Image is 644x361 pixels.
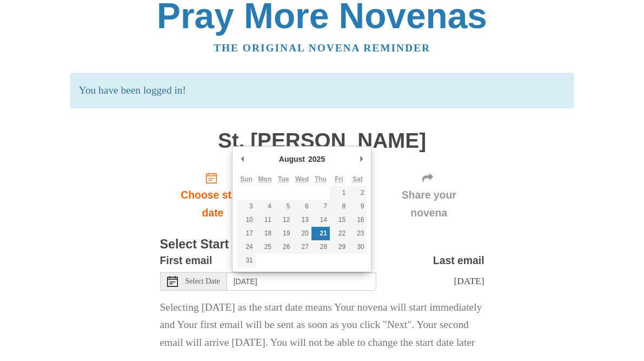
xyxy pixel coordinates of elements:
[237,240,255,254] button: 24
[330,227,348,240] button: 22
[335,175,343,183] abbr: Friday
[160,238,484,252] h3: Select Start Date
[256,227,274,240] button: 18
[311,227,330,240] button: 21
[237,227,255,240] button: 17
[274,240,293,254] button: 26
[258,175,272,183] abbr: Monday
[237,200,255,213] button: 3
[293,200,311,213] button: 6
[330,240,348,254] button: 29
[160,299,484,352] p: Selecting [DATE] as the start date means Your novena will start immediately and Your first email ...
[274,227,293,240] button: 19
[353,175,363,183] abbr: Saturday
[237,254,255,267] button: 31
[348,227,367,240] button: 23
[293,213,311,227] button: 13
[237,151,248,167] button: Previous Month
[214,42,430,54] a: The original novena reminder
[256,213,274,227] button: 11
[330,213,348,227] button: 15
[160,252,213,270] label: First email
[311,213,330,227] button: 14
[454,275,484,286] span: [DATE]
[274,200,293,213] button: 5
[315,175,327,183] abbr: Thursday
[278,175,289,183] abbr: Tuesday
[240,175,253,183] abbr: Sunday
[384,186,474,222] span: Share your novena
[185,278,220,285] span: Select Date
[256,200,274,213] button: 4
[330,186,348,200] button: 1
[295,175,309,183] abbr: Wednesday
[160,163,266,227] a: Choose start date
[330,200,348,213] button: 8
[348,186,367,200] button: 2
[256,240,274,254] button: 25
[70,73,574,108] p: You have been logged in!
[171,186,255,222] span: Choose start date
[227,272,376,291] input: Use the arrow keys to pick a date
[307,151,327,167] div: 2025
[293,240,311,254] button: 27
[160,129,484,153] h1: St. [PERSON_NAME]
[348,200,367,213] button: 9
[311,200,330,213] button: 7
[433,252,484,270] label: Last email
[311,240,330,254] button: 28
[348,240,367,254] button: 30
[237,213,255,227] button: 10
[348,213,367,227] button: 16
[374,163,484,227] div: Click "Next" to confirm your start date first.
[274,213,293,227] button: 12
[293,227,311,240] button: 20
[356,151,367,167] button: Next Month
[277,151,307,167] div: August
